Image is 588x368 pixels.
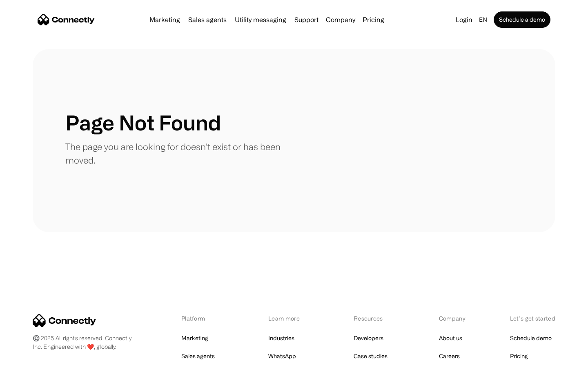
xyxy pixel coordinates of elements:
[354,314,396,323] div: Resources
[65,110,221,135] h1: Page Not Found
[181,314,226,323] div: Platform
[452,14,476,25] a: Login
[181,332,208,344] a: Marketing
[323,14,358,25] div: Company
[268,332,294,344] a: Industries
[476,14,492,25] div: en
[185,16,230,23] a: Sales agents
[16,354,49,365] ul: Language list
[326,14,355,25] div: Company
[510,332,552,344] a: Schedule demo
[181,350,215,362] a: Sales agents
[359,16,388,23] a: Pricing
[65,140,294,167] p: The page you are looking for doesn't exist or has been moved.
[232,16,290,23] a: Utility messaging
[291,16,322,23] a: Support
[354,350,388,362] a: Case studies
[268,314,311,323] div: Learn more
[439,350,460,362] a: Careers
[494,11,550,28] a: Schedule a demo
[510,350,528,362] a: Pricing
[268,350,296,362] a: WhatsApp
[354,332,383,344] a: Developers
[439,314,468,323] div: Company
[439,332,462,344] a: About us
[510,314,555,323] div: Let’s get started
[479,14,487,25] div: en
[8,353,49,365] aside: Language selected: English
[38,13,95,26] a: home
[146,16,183,23] a: Marketing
